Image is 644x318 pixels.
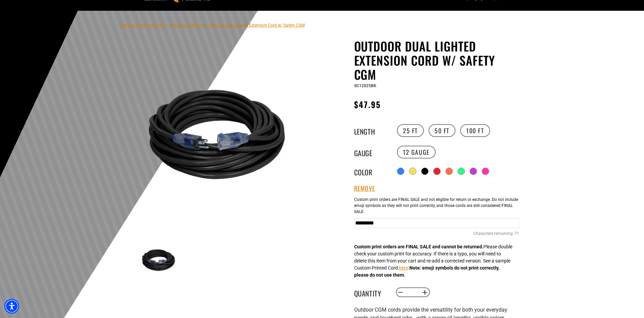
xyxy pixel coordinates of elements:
input: Black Cables [354,218,519,228]
nav: breadcrumbs [120,21,305,29]
a: Return to Collection [170,23,205,28]
span: 71 [514,231,519,237]
label: Quantity [354,288,388,297]
h1: Outdoor Dual Lighted Extension Cord w/ Safety CGM [354,39,519,81]
a: Bad Ass Extension Cords [120,23,166,28]
span: › [207,23,208,28]
label: 50 FT [429,124,455,137]
button: Remove [354,185,376,192]
label: 12 Gauge [397,146,436,158]
legend: Length [354,126,388,135]
span: SC12025BK [354,83,376,88]
img: Black [140,56,302,218]
legend: Gauge [354,148,388,156]
span: › [167,23,168,28]
div: Accessibility Menu [4,299,19,314]
label: 25 FT [397,124,424,137]
span: Characters remaining: [473,231,514,236]
span: $47.95 [354,98,381,110]
legend: Color [354,167,388,176]
img: Black [140,241,179,280]
button: here [399,264,408,272]
label: 100 FT [460,124,490,137]
span: Outdoor Dual Lighted Extension Cord w/ Safety CGM [209,23,305,28]
strong: Note: emoji symbols do not print correctly, please do not use them. [354,265,499,278]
